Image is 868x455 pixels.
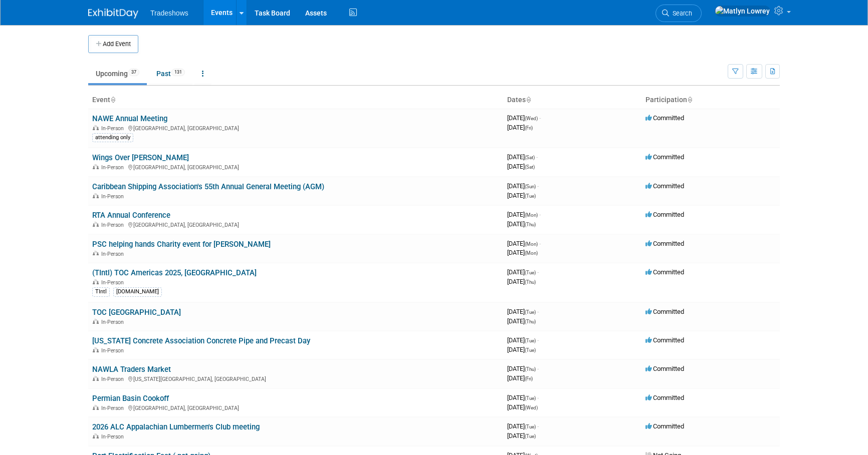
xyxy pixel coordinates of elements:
[525,155,535,160] span: (Sat)
[92,153,189,162] a: Wings Over [PERSON_NAME]
[93,251,99,256] img: In-Person Event
[92,403,499,411] div: [GEOGRAPHIC_DATA], [GEOGRAPHIC_DATA]
[93,319,99,324] img: In-Person Event
[507,268,539,276] span: [DATE]
[507,211,541,218] span: [DATE]
[88,64,147,83] a: Upcoming37
[93,193,99,198] img: In-Person Event
[128,69,139,76] span: 37
[92,336,310,345] a: [US_STATE] Concrete Association Concrete Pipe and Precast Day
[536,153,538,161] span: -
[92,220,499,228] div: [GEOGRAPHIC_DATA], [GEOGRAPHIC_DATA]
[507,249,538,256] span: [DATE]
[101,193,127,200] span: In-Person
[507,403,538,411] span: [DATE]
[669,10,692,17] span: Search
[537,365,539,372] span: -
[507,114,541,122] span: [DATE]
[525,433,536,439] span: (Tue)
[101,279,127,286] span: In-Person
[525,125,533,131] span: (Fri)
[92,163,499,171] div: [GEOGRAPHIC_DATA], [GEOGRAPHIC_DATA]
[88,92,503,109] th: Event
[645,336,684,344] span: Committed
[507,278,536,285] span: [DATE]
[93,125,99,130] img: In-Person Event
[539,211,541,218] span: -
[525,424,536,429] span: (Tue)
[525,164,535,170] span: (Sat)
[113,287,162,296] div: [DOMAIN_NAME]
[92,133,133,142] div: attending only
[525,193,536,199] span: (Tue)
[537,336,539,344] span: -
[507,346,536,353] span: [DATE]
[525,395,536,401] span: (Tue)
[645,308,684,315] span: Committed
[93,279,99,284] img: In-Person Event
[507,336,539,344] span: [DATE]
[525,250,538,256] span: (Mon)
[92,268,257,277] a: (TIntl) TOC Americas 2025, [GEOGRAPHIC_DATA]
[150,9,188,17] span: Tradeshows
[525,222,536,227] span: (Thu)
[526,96,531,104] a: Sort by Start Date
[645,268,684,276] span: Committed
[656,5,702,22] a: Search
[101,347,127,354] span: In-Person
[92,287,110,296] div: TIntl
[525,319,536,324] span: (Thu)
[537,268,539,276] span: -
[715,6,770,17] img: Matlyn Lowrey
[507,124,533,131] span: [DATE]
[507,182,539,190] span: [DATE]
[507,220,536,228] span: [DATE]
[88,9,138,19] img: ExhibitDay
[525,309,536,315] span: (Tue)
[507,240,541,247] span: [DATE]
[641,92,780,109] th: Participation
[507,365,539,372] span: [DATE]
[93,433,99,438] img: In-Person Event
[537,308,539,315] span: -
[171,69,185,76] span: 131
[101,222,127,228] span: In-Person
[88,35,138,53] button: Add Event
[110,96,115,104] a: Sort by Event Name
[101,164,127,171] span: In-Person
[507,432,536,439] span: [DATE]
[645,240,684,247] span: Committed
[525,338,536,343] span: (Tue)
[525,270,536,275] span: (Tue)
[645,422,684,430] span: Committed
[525,212,538,218] span: (Mon)
[92,365,171,374] a: NAWLA Traders Market
[539,114,541,122] span: -
[525,241,538,247] span: (Mon)
[645,211,684,218] span: Committed
[92,240,271,249] a: PSC helping hands Charity event for [PERSON_NAME]
[101,319,127,325] span: In-Person
[92,422,260,431] a: 2026 ALC Appalachian Lumbermen's Club meeting
[645,153,684,161] span: Committed
[93,347,99,352] img: In-Person Event
[507,163,535,170] span: [DATE]
[101,251,127,257] span: In-Person
[645,182,684,190] span: Committed
[92,182,324,191] a: Caribbean Shipping Association's 55th Annual General Meeting (AGM)
[92,211,170,220] a: RTA Annual Conference
[93,376,99,381] img: In-Person Event
[507,422,539,430] span: [DATE]
[92,114,167,123] a: NAWE Annual Meeting
[507,394,539,401] span: [DATE]
[101,125,127,132] span: In-Person
[507,374,533,382] span: [DATE]
[93,405,99,410] img: In-Person Event
[507,192,536,199] span: [DATE]
[507,317,536,325] span: [DATE]
[525,366,536,372] span: (Thu)
[525,116,538,121] span: (Wed)
[503,92,641,109] th: Dates
[93,222,99,227] img: In-Person Event
[539,240,541,247] span: -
